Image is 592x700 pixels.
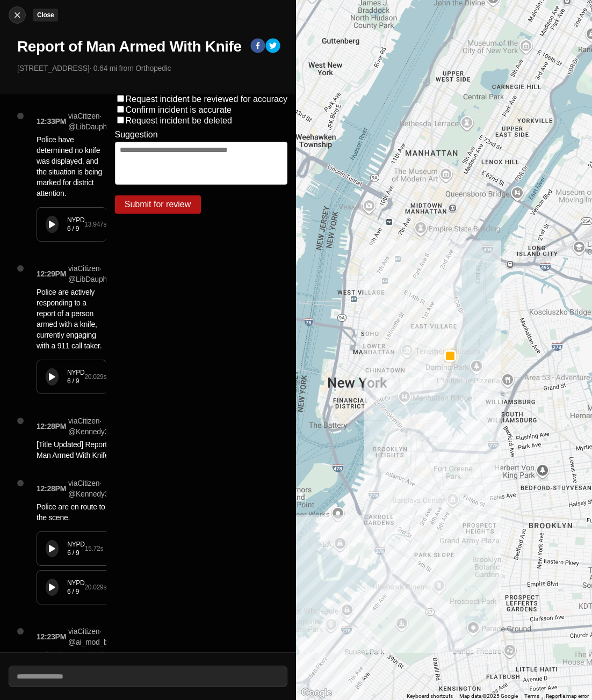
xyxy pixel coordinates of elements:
p: via Citizen · @ Kennedy313 [68,415,117,437]
div: 13.947 s [84,220,106,229]
img: Google [299,686,334,700]
p: [STREET_ADDRESS] · 0.64 mi from Orthopedic [17,63,287,74]
p: via Citizen · @ LibDauph [68,111,107,132]
div: 20.029 s [84,583,106,592]
p: via Citizen · @ Kennedy313 [68,478,117,499]
p: [Title Updated] Report of Man Armed With Knife [37,439,117,461]
div: NYPD 6 / 9 [67,540,84,557]
p: Police are en route to the scene. [37,501,117,523]
div: NYPD 6 / 9 [67,216,84,233]
p: Police are actively responding to a report of a person armed with a knife, currently engaging wit... [37,287,107,351]
button: Submit for review [115,195,201,214]
button: twitter [265,38,280,55]
img: cancel [12,10,23,20]
button: cancelClose [9,6,26,24]
p: via Citizen · @ ai_mod_bot [68,626,114,647]
span: Map data ©2025 Google [459,693,518,699]
small: Close [37,11,54,19]
p: 12:33PM [37,116,66,127]
a: Open this area in Google Maps (opens a new window) [299,686,334,700]
label: Confirm incident is accurate [126,105,232,114]
p: Police have received a report of a person armed with a knife. [37,650,114,682]
h1: Report of Man Armed With Knife [17,37,242,56]
label: Request incident be reviewed for accuracy [126,94,288,104]
button: Keyboard shortcuts [407,692,453,700]
p: 12:28PM [37,421,66,432]
button: facebook [250,38,265,55]
div: 15.72 s [85,544,104,553]
div: NYPD 6 / 9 [67,368,84,385]
label: Suggestion [115,130,158,140]
p: 12:23PM [37,631,66,642]
p: Police have determined no knife was displayed, and the situation is being marked for district att... [37,134,107,199]
label: Request incident be deleted [126,116,232,125]
p: 12:28PM [37,483,66,494]
div: NYPD 6 / 9 [67,579,84,596]
a: Terms (opens in new tab) [524,693,539,699]
p: 12:29PM [37,268,66,279]
a: Report a map error [546,693,589,699]
p: via Citizen · @ LibDauph [68,263,107,285]
div: 20.029 s [84,373,106,381]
